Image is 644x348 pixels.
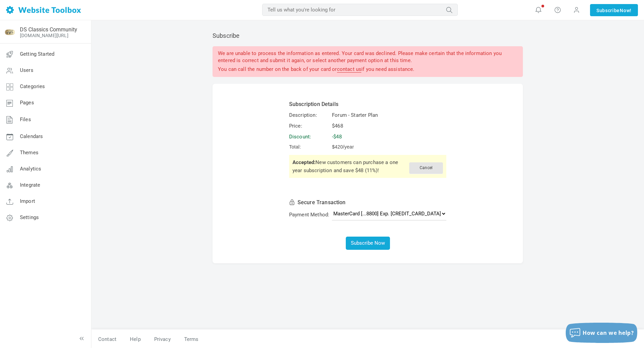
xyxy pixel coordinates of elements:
[289,100,446,108] div: Subscription Details
[20,100,34,106] span: Pages
[331,142,447,152] td: $ /year
[288,208,330,221] td: Payment Method:
[288,121,330,131] td: Price:
[213,32,523,39] h2: Subscribe
[20,116,31,123] span: Files
[331,121,447,131] td: $468
[147,333,177,345] a: Privacy
[20,214,39,220] span: Settings
[213,46,523,77] div: We are unable to process the information as entered. Your card was declined. Please make certain ...
[262,4,458,16] input: Tell us what you're looking for
[20,83,45,89] span: Categories
[20,166,41,172] span: Analytics
[123,333,147,345] a: Help
[20,198,35,204] span: Import
[346,237,390,250] button: Subscribe Now
[288,132,330,142] td: Discount:
[331,110,447,120] td: Forum - Starter Plan
[566,323,637,343] button: How can we help?
[409,165,443,171] a: Cancel
[20,51,54,57] span: Getting Started
[620,7,632,14] span: Now!
[583,329,634,337] span: How can we help?
[20,133,43,139] span: Calendars
[292,159,315,165] b: Accepted:
[409,162,443,174] span: Cancel
[91,333,123,345] a: Contact
[335,144,343,150] span: 420
[4,27,15,37] img: Dick%20Shappy%20Classic%20Cars%20&%20Motorcycles%20Logo%20on%20Gold%20Coin%20Small%20Copy.png
[218,66,517,73] p: You can call the number on the back of your card or if you need assistance.
[20,33,68,38] a: [DOMAIN_NAME][URL]
[177,333,199,345] a: Terms
[288,110,330,120] td: Description:
[337,66,362,73] a: contact us
[331,132,447,142] td: -$48
[20,182,40,188] span: Integrate
[20,26,77,33] a: DS Classics Community
[288,142,330,152] td: Total:
[289,155,446,178] div: New customers can purchase a one year subscription and save $48 (11%)!
[590,4,638,16] a: SubscribeNow!
[289,199,298,204] i: This transaction is secured with 256-bit encryption
[20,150,38,156] span: Themes
[20,67,33,73] span: Users
[298,199,346,206] span: Secure Transaction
